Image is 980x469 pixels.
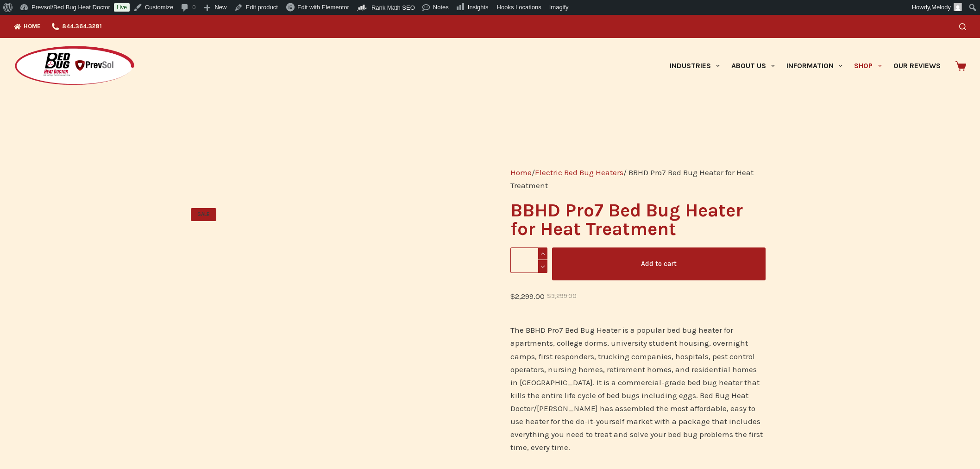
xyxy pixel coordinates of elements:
input: Product quantity [510,247,548,273]
img: Prevsol/Bed Bug Heat Doctor [14,45,135,87]
h1: BBHD Pro7 Bed Bug Heater for Heat Treatment [510,201,766,238]
button: Search [959,23,966,30]
span: $ [547,292,551,299]
nav: Top Menu [14,15,107,38]
a: Home [510,168,532,177]
nav: Primary [664,38,946,94]
a: Electric Bed Bug Heaters [535,168,623,177]
span: Rank Math SEO [371,4,415,11]
a: Shop [848,38,887,94]
a: 844.364.3281 [46,15,107,38]
a: Live [114,3,130,12]
a: Our Reviews [887,38,946,94]
span: SALE [191,208,216,221]
bdi: 3,299.00 [547,292,577,299]
a: Industries [664,38,725,94]
span: Melody [931,4,951,11]
bdi: 2,299.00 [510,292,545,301]
a: Information [781,38,848,94]
a: Home [14,15,46,38]
a: About Us [725,38,780,94]
button: Add to cart [552,247,766,280]
span: Edit with Elementor [297,4,349,11]
p: The BBHD Pro7 Bed Bug Heater is a popular bed bug heater for apartments, college dorms, universit... [510,323,766,453]
span: $ [510,292,515,301]
nav: Breadcrumb [510,166,766,192]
